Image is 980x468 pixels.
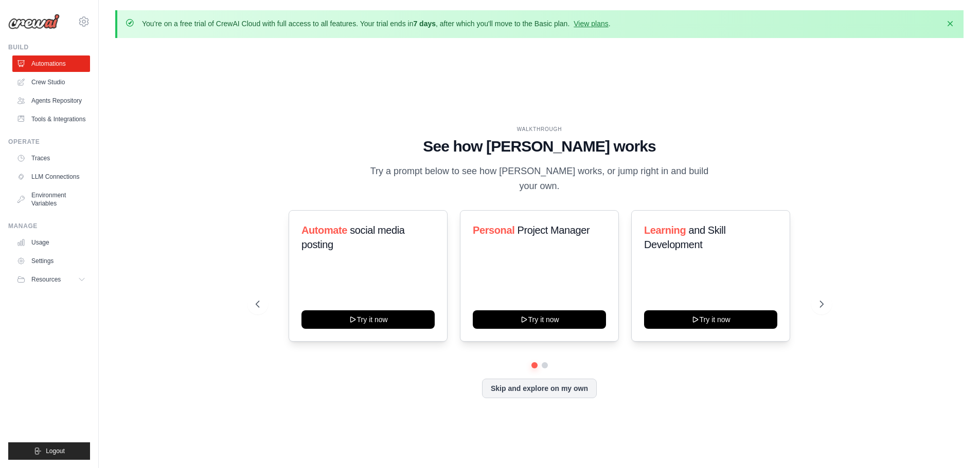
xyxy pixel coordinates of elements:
[12,55,90,72] a: Automations
[8,43,90,51] div: Build
[473,310,606,329] button: Try it now
[644,310,777,329] button: Try it now
[644,224,686,236] span: Learning
[8,442,90,460] button: Logout
[12,111,90,127] a: Tools & Integrations
[12,234,90,251] a: Usage
[31,275,61,284] span: Resources
[12,253,90,269] a: Settings
[473,224,514,236] span: Personal
[574,20,608,28] a: View plans
[46,447,65,455] span: Logout
[12,74,90,90] a: Crew Studio
[301,224,405,250] span: social media posting
[367,164,712,194] p: Try a prompt below to see how [PERSON_NAME] works, or jump right in and build your own.
[301,224,347,236] span: Automate
[8,14,60,29] img: Logo
[517,224,590,236] span: Project Manager
[142,18,611,29] p: You're on a free trial of CrewAI Cloud with full access to all features. Your trial ends in , aft...
[413,20,436,28] strong: 7 days
[8,222,90,230] div: Manage
[12,169,90,185] a: LLM Connections
[12,92,90,109] a: Agents Repository
[8,138,90,146] div: Operate
[12,187,90,212] a: Environment Variables
[301,310,435,329] button: Try it now
[12,150,90,166] a: Traces
[482,379,597,398] button: Skip and explore on my own
[256,137,824,156] h1: See how [PERSON_NAME] works
[12,271,90,288] button: Resources
[256,125,824,133] div: WALKTHROUGH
